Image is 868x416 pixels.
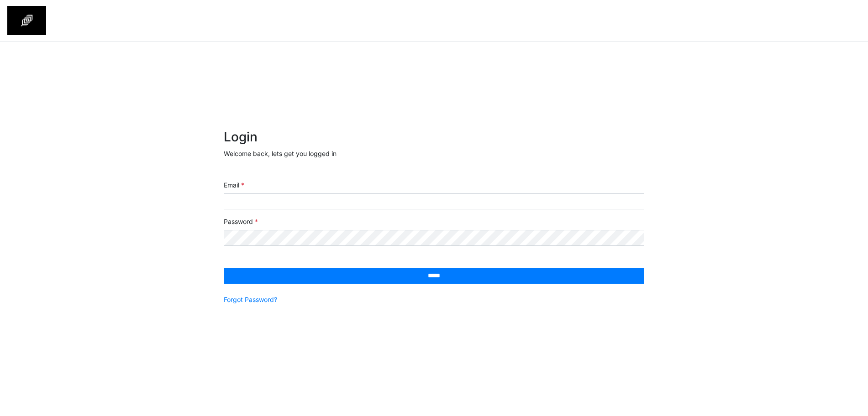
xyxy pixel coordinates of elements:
[7,6,46,35] img: spp logo
[224,130,644,145] h2: Login
[224,180,244,190] label: Email
[224,149,644,158] p: Welcome back, lets get you logged in
[224,295,277,304] a: Forgot Password?
[224,217,258,226] label: Password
